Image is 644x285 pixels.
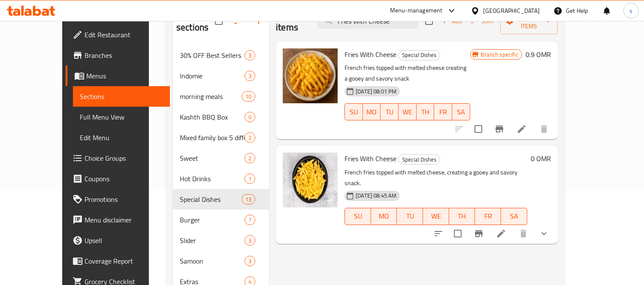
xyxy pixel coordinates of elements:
[173,45,269,66] div: 30% OFF Best Sellers3
[526,48,551,60] h6: 0.9 OMR
[180,71,245,81] span: Indomie
[66,230,170,251] a: Upsell
[173,148,269,168] div: Sweet2
[423,208,449,225] button: WE
[475,208,501,225] button: FR
[180,235,245,246] span: Slider
[176,8,215,34] h2: Menu sections
[66,189,170,210] a: Promotions
[245,72,255,80] span: 3
[426,210,446,222] span: WE
[384,106,395,118] span: TU
[478,210,498,222] span: FR
[242,195,255,204] span: 13
[629,6,632,15] span: s
[399,103,417,120] button: WE
[449,225,467,243] span: Select to update
[66,66,170,86] a: Menus
[245,132,255,143] div: items
[399,50,440,60] span: Special Dishes
[469,120,487,138] span: Select to update
[245,215,255,225] div: items
[245,175,255,183] span: 1
[345,48,396,61] span: Fries With Cheese
[352,87,400,96] span: [DATE] 08:01 PM
[180,91,242,102] span: morning meals
[452,103,470,120] button: SA
[534,119,554,139] button: delete
[180,132,245,143] div: Mixed family box 5 different items
[245,256,255,266] div: items
[173,107,269,127] div: Kashth BBQ Box0
[245,216,255,224] span: 7
[456,106,467,118] span: SA
[434,103,452,120] button: FR
[398,154,440,165] div: Special Dishes
[245,71,255,81] div: items
[85,194,163,204] span: Promotions
[80,91,163,102] span: Sections
[420,106,431,118] span: TH
[348,106,360,118] span: SU
[173,210,269,230] div: Burger7
[66,210,170,230] a: Menu disclaimer
[180,112,245,122] div: Kashth BBQ Box
[66,24,170,45] a: Edit Restaurant
[345,103,363,120] button: SU
[86,71,163,81] span: Menus
[173,66,269,86] div: Indomie3
[180,174,245,184] span: Hot Drinks
[85,235,163,246] span: Upsell
[345,63,470,84] p: French fries topped with melted cheese creating a gooey and savory snack
[398,50,440,60] div: Special Dishes
[245,112,255,122] div: items
[173,168,269,189] div: Hot Drinks1
[381,103,399,120] button: TU
[242,93,255,101] span: 10
[245,113,255,121] span: 0
[245,237,255,245] span: 3
[283,48,338,103] img: Fries With Cheese
[402,106,413,118] span: WE
[173,189,269,210] div: Special Dishes13
[245,257,255,265] span: 3
[453,210,472,222] span: TH
[245,50,255,60] div: items
[390,6,443,16] div: Menu-management
[180,215,245,225] span: Burger
[180,153,245,163] div: Sweet
[276,8,307,34] h2: Menu items
[245,154,255,162] span: 2
[517,124,527,134] a: Edit menu item
[483,6,540,15] div: [GEOGRAPHIC_DATA]
[478,51,522,59] span: Branch specific
[539,228,549,239] svg: Show Choices
[345,208,371,225] button: SU
[85,215,163,225] span: Menu disclaimer
[352,192,400,200] span: [DATE] 08:45 AM
[501,208,527,225] button: SA
[371,208,397,225] button: MO
[345,152,396,165] span: Fries With Cheese
[180,194,242,204] div: Special Dishes
[85,30,163,40] span: Edit Restaurant
[85,174,163,184] span: Coupons
[242,91,255,102] div: items
[505,210,524,222] span: SA
[173,127,269,148] div: Mixed family box 5 different items2
[66,148,170,168] a: Choice Groups
[173,251,269,271] div: Samoon3
[66,251,170,271] a: Coverage Report
[173,86,269,107] div: morning meals10
[73,127,170,148] a: Edit Menu
[496,228,506,239] a: Edit menu item
[399,155,440,165] span: Special Dishes
[245,51,255,60] span: 3
[469,223,489,244] button: Branch-specific-item
[173,230,269,251] div: Slider3
[180,256,245,266] span: Samoon
[400,210,420,222] span: TU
